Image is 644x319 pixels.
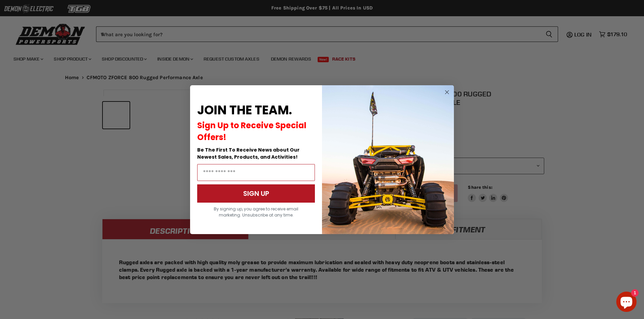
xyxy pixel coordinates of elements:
input: Email Address [197,164,315,181]
button: SIGN UP [197,184,315,203]
inbox-online-store-chat: Shopify online store chat [614,292,639,314]
span: Sign Up to Receive Special Offers! [197,120,306,143]
span: By signing up, you agree to receive email marketing. Unsubscribe at any time. [214,206,298,218]
button: Close dialog [443,88,451,96]
span: JOIN THE TEAM. [197,101,292,119]
span: Be The First To Receive News about Our Newest Sales, Products, and Activities! [197,146,300,160]
img: a9095488-b6e7-41ba-879d-588abfab540b.jpeg [322,85,454,234]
